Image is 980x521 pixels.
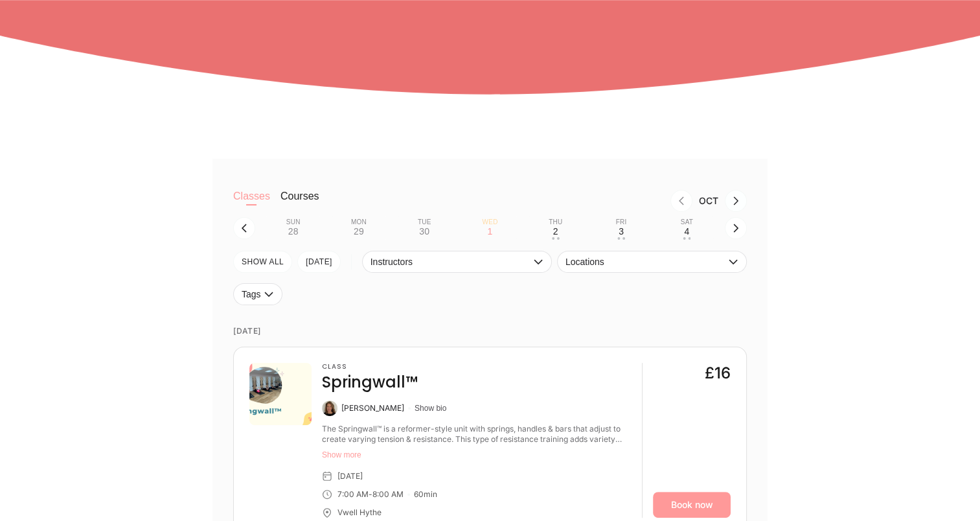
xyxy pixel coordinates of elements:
[280,190,319,216] button: Courses
[617,237,625,240] div: • •
[684,226,689,237] div: 4
[418,218,431,226] div: Tue
[725,190,747,212] button: Next month, Nov
[415,403,446,413] button: Show bio
[286,218,301,226] div: Sun
[487,226,492,237] div: 1
[362,251,552,273] button: Instructors
[552,237,560,240] div: • •
[233,316,747,347] time: [DATE]
[242,289,261,299] span: Tags
[482,218,497,226] div: Wed
[339,190,747,212] nav: Month switch
[337,471,363,481] div: [DATE]
[322,424,632,445] div: The Springwall™ is a reformer-style unit with springs, handles & bars that adjust to create varyi...
[419,226,429,237] div: 30
[322,450,632,460] button: Show more
[670,190,692,212] button: Previous month, Sep
[337,489,369,500] div: 7:00 AM
[288,226,299,237] div: 28
[549,218,562,226] div: Thu
[705,363,731,384] div: £16
[619,226,624,237] div: 3
[553,226,558,237] div: 2
[337,507,382,518] div: Vwell Hythe
[351,218,367,226] div: Mon
[616,218,627,226] div: Fri
[322,372,418,393] h4: Springwall™
[372,489,404,500] div: 8:00 AM
[341,403,404,413] div: [PERSON_NAME]
[692,196,725,206] div: Month Oct
[322,363,418,371] h3: Class
[297,251,341,273] button: [DATE]
[370,257,530,267] span: Instructors
[653,492,731,518] a: Book now
[233,283,282,305] button: Tags
[322,400,337,416] img: Susanna Macaulay
[414,489,437,500] div: 60 min
[557,251,747,273] button: Locations
[354,226,364,237] div: 29
[681,218,693,226] div: Sat
[683,237,690,240] div: • •
[233,251,292,273] button: SHOW All
[233,190,270,216] button: Classes
[565,257,725,267] span: Locations
[249,363,312,425] img: 5d9617d8-c062-43cb-9683-4a4abb156b5d.png
[369,489,372,500] div: -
